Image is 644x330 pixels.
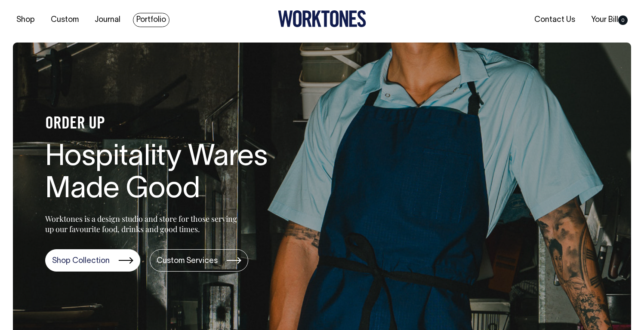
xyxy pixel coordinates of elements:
a: Shop Collection [45,249,140,272]
p: Worktones is a design studio and store for those serving up our favourite food, drinks and good t... [45,214,241,234]
a: Shop [13,13,38,27]
span: 0 [618,15,628,25]
a: Custom Services [150,249,248,272]
a: Your Bill0 [588,13,631,27]
a: Portfolio [133,13,169,27]
a: Journal [91,13,124,27]
a: Contact Us [531,13,579,27]
h1: Hospitality Wares Made Good [45,142,320,206]
a: Custom [47,13,82,27]
h4: ORDER UP [45,115,320,133]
